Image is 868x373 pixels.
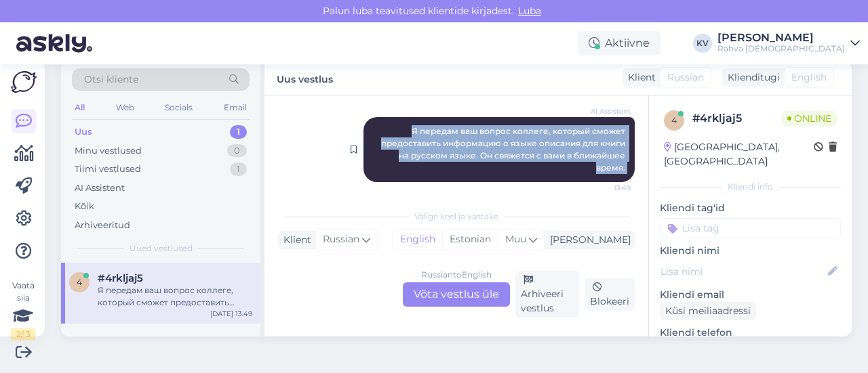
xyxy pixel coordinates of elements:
[323,232,359,247] span: Russian
[717,32,845,43] div: [PERSON_NAME]
[578,31,660,56] div: Aktiivne
[442,229,498,250] div: Estonian
[671,115,677,125] span: 4
[75,125,92,139] div: Uus
[545,233,631,247] div: [PERSON_NAME]
[11,71,37,93] img: Askly Logo
[278,233,311,247] div: Klient
[692,110,782,127] div: # 4rkljaj5
[75,162,141,176] div: Tiimi vestlused
[230,125,247,139] div: 1
[660,264,825,279] input: Lisa nimi
[660,218,841,238] input: Lisa tag
[221,99,250,116] div: Email
[515,271,579,317] div: Arhiveeri vestlus
[717,32,860,54] a: [PERSON_NAME]Rahva [DEMOGRAPHIC_DATA]
[660,288,841,302] p: Kliendi email
[75,181,125,195] div: AI Assistent
[580,183,631,193] span: 13:49
[230,162,247,176] div: 1
[514,5,545,17] span: Luba
[585,278,635,311] div: Blokeeri
[72,99,87,116] div: All
[421,269,492,281] div: Russian to English
[717,43,845,54] div: Rahva [DEMOGRAPHIC_DATA]
[403,282,510,307] div: Võta vestlus üle
[11,328,35,341] div: 2 / 3
[98,284,252,309] div: Я передам ваш вопрос коллеге, который сможет предоставить информацию о языке описания для книги н...
[130,242,193,255] span: Uued vestlused
[162,99,195,116] div: Socials
[782,111,837,126] span: Online
[98,272,143,284] span: #4rkljaj5
[664,140,814,169] div: [GEOGRAPHIC_DATA], [GEOGRAPHIC_DATA]
[505,233,526,245] span: Muu
[75,219,130,232] div: Arhiveeritud
[660,201,841,215] p: Kliendi tag'id
[580,106,631,116] span: AI Assistent
[11,280,35,341] div: Vaata siia
[210,309,252,319] div: [DATE] 13:49
[693,34,712,53] div: KV
[660,302,756,320] div: Küsi meiliaadressi
[75,144,142,158] div: Minu vestlused
[278,211,635,223] div: Valige keel ja vastake
[77,277,82,287] span: 4
[660,244,841,258] p: Kliendi nimi
[75,200,94,213] div: Kõik
[660,181,841,193] div: Kliendi info
[791,70,827,85] span: English
[393,229,442,250] div: English
[277,68,333,87] label: Uus vestlus
[667,70,704,85] span: Russian
[84,72,138,87] span: Otsi kliente
[227,144,247,158] div: 0
[623,70,656,85] div: Klient
[660,326,841,340] p: Kliendi telefon
[722,70,780,85] div: Klienditugi
[381,126,627,173] span: Я передам ваш вопрос коллеге, который сможет предоставить информацию о языке описания для книги н...
[113,99,137,116] div: Web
